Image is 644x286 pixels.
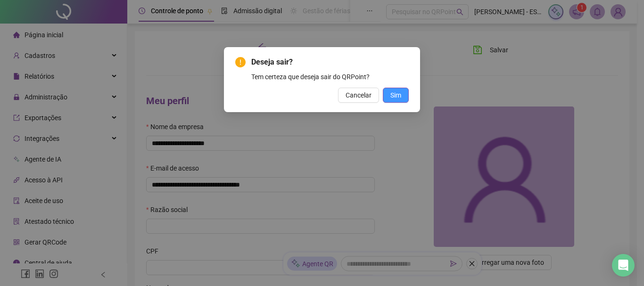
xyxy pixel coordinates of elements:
span: Cancelar [346,90,372,100]
button: Sim [383,88,409,103]
div: Tem certeza que deseja sair do QRPoint? [251,72,409,82]
span: Deseja sair? [251,57,409,68]
span: exclamation-circle [235,57,246,67]
button: Cancelar [338,88,379,103]
div: Open Intercom Messenger [612,254,635,277]
span: Sim [390,90,401,100]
